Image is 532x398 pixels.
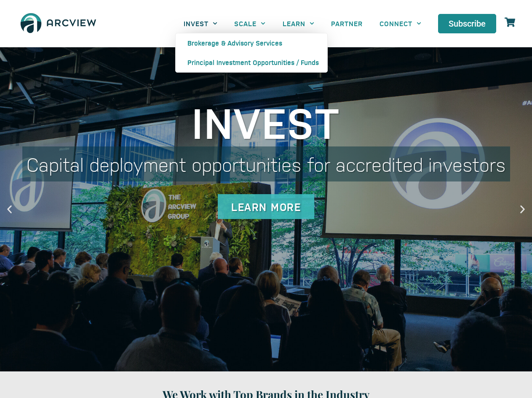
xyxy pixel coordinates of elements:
[22,100,510,142] div: Invest
[449,19,486,28] span: Subscribe
[176,33,327,53] a: Brokerage & Advisory Services
[323,14,371,33] a: PARTNER
[175,14,430,33] nav: Menu
[517,204,528,214] div: Next slide
[22,146,510,181] div: Capital deployment opportunities for accredited investors
[274,14,323,33] a: LEARN
[176,53,327,72] a: Principal Investment Opportunities / Funds
[175,33,328,73] ul: INVEST
[226,14,274,33] a: SCALE
[371,14,430,33] a: CONNECT
[218,194,314,219] div: Learn More
[175,14,226,33] a: INVEST
[438,14,496,33] a: Subscribe
[4,204,15,214] div: Previous slide
[17,8,100,39] img: The Arcview Group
